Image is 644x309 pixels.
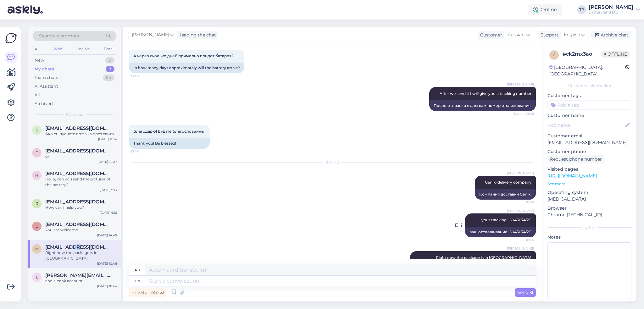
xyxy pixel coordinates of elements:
span: Search customers [39,33,79,39]
div: AI Assistant [35,83,58,90]
div: Batteryland Ltd [589,10,633,15]
span: s [36,128,38,132]
span: larisa.simona40@gmail.com [45,273,111,278]
div: My chats [35,66,54,72]
span: c [553,52,556,57]
span: [PERSON_NAME] [507,82,534,87]
span: [PERSON_NAME] [507,246,534,251]
div: 7 [106,66,114,72]
div: Hello, can you send me pictures of the battery? [45,176,117,188]
p: Browser [547,205,631,212]
span: l [36,275,38,279]
div: Customer information [547,83,631,89]
span: svetlin.atanasov@itworks.bg [45,125,111,131]
div: How can I help you? [45,205,117,210]
input: Add a tag [547,100,631,110]
div: После отправки я дам вам номер отслеживания. [429,100,536,111]
span: 13:46 [131,74,154,78]
div: In how many days approximately will the battery arrive? [129,63,244,73]
div: [DATE] 9:12 [100,210,117,215]
div: # ck2mx3ao [563,50,602,58]
span: your tracking : 5045074591 [481,218,531,222]
span: 13:49 [131,149,154,154]
span: Russian [508,31,525,38]
div: Thank you! Be blessed! [129,138,210,149]
span: [PERSON_NAME] [507,208,534,213]
div: [DATE] [129,159,536,165]
input: Add name [548,122,624,129]
span: g [36,224,38,229]
div: Right now the package is in [GEOGRAPHIC_DATA] [45,250,117,261]
span: [PERSON_NAME] [132,31,169,38]
div: [DATE] 14:45 [97,233,117,238]
div: [DATE] 11:54 [98,137,117,141]
div: You are welcome [45,227,117,233]
p: Visited pages [547,166,631,173]
span: Seen ✓ 13:48 [510,111,534,116]
div: ru [135,265,140,275]
span: English [564,31,580,38]
div: Online [528,4,562,15]
div: 0 [105,57,114,63]
span: My chats [66,112,83,117]
div: Socials [75,45,91,53]
p: Chrome [TECHNICAL_ID] [547,212,631,218]
div: Customer [478,32,502,38]
span: t [36,150,38,155]
div: en [135,276,140,286]
span: After we send it I will give you a tracking number [440,91,531,96]
span: Geniki delivery company [485,180,531,185]
div: Private note [129,288,166,297]
div: leading the chat [178,32,216,38]
span: А через сколько дней примерно придет батарея? [133,53,234,58]
span: makenainga@gmail.com [45,244,111,250]
div: Web [52,45,64,53]
div: [DATE] 14:27 [97,159,117,164]
div: [PERSON_NAME] [589,5,633,10]
span: [PERSON_NAME] [507,171,534,175]
div: Компания доставки Geniki [475,189,536,200]
div: Team chats [35,74,58,81]
a: [URL][DOMAIN_NAME] [547,173,597,179]
p: Customer email [547,133,631,139]
div: New [35,57,44,63]
div: Request phone number [547,155,604,163]
span: Send [517,290,533,295]
div: Email [103,45,116,53]
span: h [35,173,38,178]
span: teonatiotis@gmail.com [45,148,111,154]
span: 10:45 [510,238,534,242]
p: [MEDICAL_DATA] [547,196,631,202]
p: Customer tags [547,92,631,99]
span: giannissta69@gmail.com [45,222,111,227]
div: Archived [35,101,53,107]
p: [EMAIL_ADDRESS][DOMAIN_NAME] [547,139,631,146]
p: Customer phone [547,148,631,155]
div: All [35,92,40,98]
div: TP [577,5,586,14]
img: Askly Logo [5,32,17,44]
a: [PERSON_NAME]Batteryland Ltd [589,5,640,15]
div: [DATE] 16:44 [97,284,117,289]
div: Extra [547,224,631,230]
span: m [35,246,39,251]
div: Ако си пуснете потъчка през сайта [45,131,117,137]
div: [GEOGRAPHIC_DATA], [GEOGRAPHIC_DATA] [549,64,625,77]
span: r [36,201,38,206]
p: Notes [547,234,631,240]
span: riazahmad6249200@gmail.com [45,199,111,205]
p: Operating system [547,189,631,196]
span: 10:45 [510,200,534,205]
p: See more ... [547,181,631,187]
div: 64 [103,74,114,81]
div: οκ [45,154,117,159]
div: ваш отслеживание: 5045074591 [465,227,536,237]
div: Archive chat [591,31,631,39]
span: Right now the package is in [GEOGRAPHIC_DATA] [436,255,531,260]
div: All [33,45,41,53]
span: Offline [602,51,630,58]
div: Support [538,32,558,38]
span: homeinliguria@gmail.com [45,171,111,176]
div: [DATE] 9:13 [100,188,117,192]
div: [DATE] 10:46 [97,261,117,266]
